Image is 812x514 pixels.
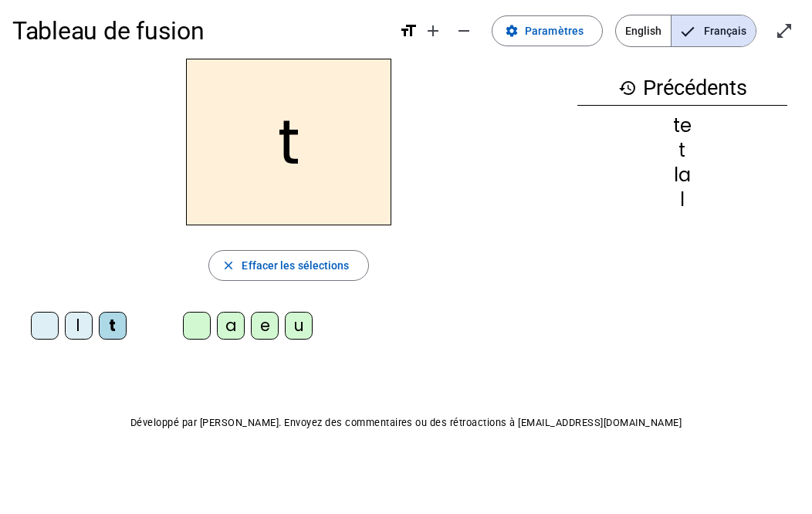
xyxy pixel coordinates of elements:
[186,59,391,225] h2: t
[577,141,787,160] div: t
[615,15,756,47] mat-button-toggle-group: Language selection
[577,117,787,135] div: te
[208,250,368,281] button: Effacer les sélections
[577,191,787,209] div: l
[99,312,127,340] div: t
[424,22,442,40] mat-icon: add
[217,312,245,340] div: a
[775,22,793,40] mat-icon: open_in_full
[65,312,93,340] div: l
[399,22,418,40] mat-icon: format_size
[12,414,800,432] p: Développé par [PERSON_NAME]. Envoyez des commentaires ou des rétroactions à [EMAIL_ADDRESS][DOMAI...
[577,166,787,184] div: la
[577,71,787,106] h3: Précédents
[525,22,584,40] span: Paramètres
[251,312,279,340] div: e
[455,22,473,40] mat-icon: remove
[672,15,756,46] span: Français
[418,15,448,46] button: Augmenter la taille de la police
[242,256,349,275] span: Effacer les sélections
[618,79,637,97] mat-icon: history
[222,259,235,272] mat-icon: close
[616,15,671,46] span: English
[505,24,519,38] mat-icon: settings
[12,6,387,56] h1: Tableau de fusion
[769,15,800,46] button: Entrer en plein écran
[492,15,603,46] button: Paramètres
[285,312,313,340] div: u
[448,15,479,46] button: Diminuer la taille de la police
